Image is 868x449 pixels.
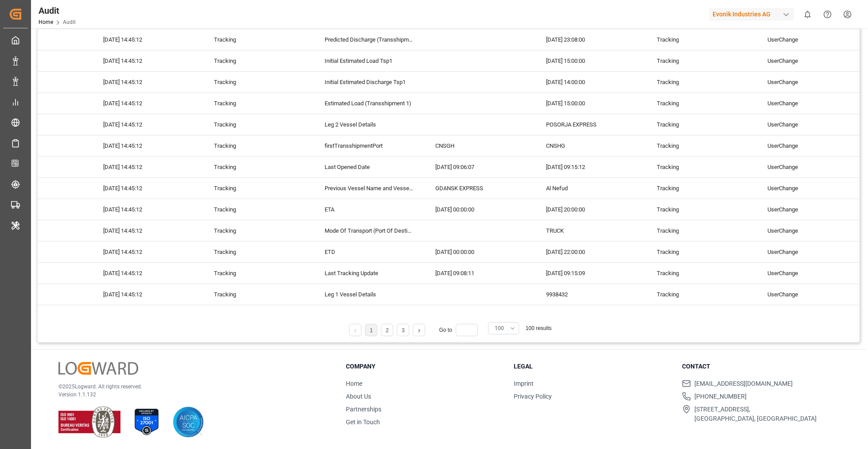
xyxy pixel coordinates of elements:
[346,380,362,387] a: Home
[646,29,757,50] div: Tracking
[646,263,757,284] div: Tracking
[173,407,204,437] img: AICPA SOC
[314,93,425,114] div: Estimated Load (Transshipment 1)
[314,157,425,177] div: Last Opened Date
[694,392,747,401] span: [PHONE_NUMBER]
[93,135,203,156] div: [DATE] 14:45:12
[425,178,535,199] div: GDANSK EXPRESS
[514,380,534,387] a: Imprint
[709,8,794,21] div: Evonik Industries AG
[203,199,314,220] div: Tracking
[646,199,757,220] div: Tracking
[93,50,203,71] div: [DATE] 14:45:12
[646,135,757,156] div: Tracking
[93,72,203,92] div: [DATE] 14:45:12
[535,93,646,114] div: [DATE] 15:00:00
[514,393,552,400] a: Privacy Policy
[818,4,837,24] button: Help Center
[757,178,868,199] div: UserChange
[535,157,646,177] div: [DATE] 09:15:12
[413,324,425,336] li: Next Page
[757,220,868,241] div: UserChange
[495,324,504,332] span: 100
[203,263,314,284] div: Tracking
[757,157,868,177] div: UserChange
[203,178,314,199] div: Tracking
[646,178,757,199] div: Tracking
[439,324,481,336] div: Go to
[58,383,324,391] p: © 2025 Logward. All rights reserved.
[514,362,670,371] h3: Legal
[39,19,53,25] a: Home
[93,178,203,199] div: [DATE] 14:45:12
[93,93,203,114] div: [DATE] 14:45:12
[203,93,314,114] div: Tracking
[757,72,868,92] div: UserChange
[757,242,868,262] div: UserChange
[314,242,425,262] div: ETD
[370,327,373,334] a: 1
[314,199,425,220] div: ETA
[346,406,381,413] a: Partnerships
[646,114,757,135] div: Tracking
[203,114,314,135] div: Tracking
[535,220,646,241] div: TRUCK
[93,157,203,177] div: [DATE] 14:45:12
[402,327,405,334] a: 3
[386,327,389,334] a: 2
[535,50,646,71] div: [DATE] 15:00:00
[757,93,868,114] div: UserChange
[757,29,868,50] div: UserChange
[346,362,503,371] h3: Company
[646,93,757,114] div: Tracking
[757,263,868,284] div: UserChange
[709,6,798,23] button: Evonik Industries AG
[314,220,425,241] div: Mode Of Transport (Port Of Destination)
[314,50,425,71] div: Initial Estimated Load Tsp1
[58,391,324,399] p: Version 1.1.132
[535,72,646,92] div: [DATE] 14:00:00
[757,114,868,135] div: UserChange
[425,135,535,156] div: CNSGH
[203,157,314,177] div: Tracking
[203,135,314,156] div: Tracking
[535,114,646,135] div: POSORJA EXPRESS
[365,324,377,336] li: 1
[58,407,120,437] img: ISO 9001 & ISO 14001 Certification
[314,178,425,199] div: Previous Vessel Name and Vessel Imo
[535,242,646,262] div: [DATE] 22:00:00
[646,284,757,305] div: Tracking
[93,199,203,220] div: [DATE] 14:45:12
[314,135,425,156] div: firstTransshipmentPort
[314,114,425,135] div: Leg 2 Vessel Details
[535,199,646,220] div: [DATE] 20:00:00
[346,418,380,426] a: Get in Touch
[203,284,314,305] div: Tracking
[535,135,646,156] div: CNSHG
[93,114,203,135] div: [DATE] 14:45:12
[314,263,425,284] div: Last Tracking Update
[425,263,535,284] div: [DATE] 09:08:11
[694,405,817,423] span: [STREET_ADDRESS], [GEOGRAPHIC_DATA], [GEOGRAPHIC_DATA]
[757,135,868,156] div: UserChange
[39,4,76,17] div: Audit
[646,72,757,92] div: Tracking
[535,29,646,50] div: [DATE] 23:08:00
[314,284,425,305] div: Leg 1 Vessel Details
[93,29,203,50] div: [DATE] 14:45:12
[694,379,793,388] span: [EMAIL_ADDRESS][DOMAIN_NAME]
[93,263,203,284] div: [DATE] 14:45:12
[682,362,839,371] h3: Contact
[346,393,371,400] a: About Us
[397,324,409,336] li: 3
[535,284,646,305] div: 9938432
[425,242,535,262] div: [DATE] 00:00:00
[203,29,314,50] div: Tracking
[757,199,868,220] div: UserChange
[646,157,757,177] div: Tracking
[646,50,757,71] div: Tracking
